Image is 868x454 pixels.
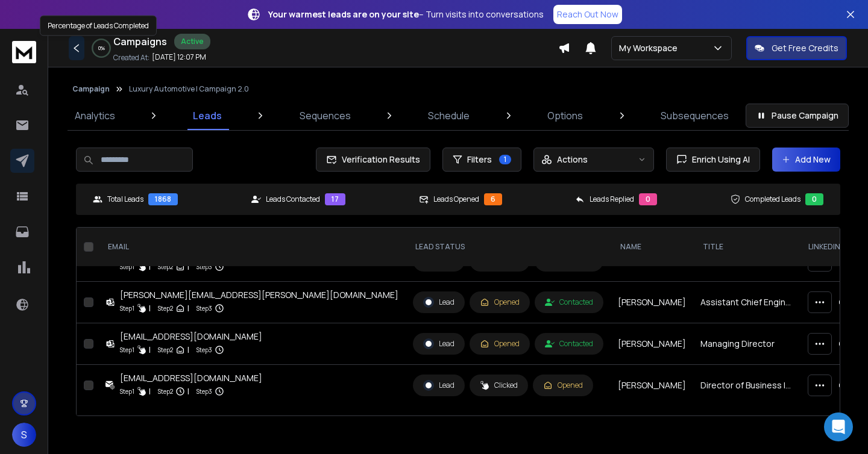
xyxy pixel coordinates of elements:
p: Step 3 [197,385,212,397]
a: Analytics [68,101,122,130]
th: title [693,228,799,267]
p: Step 2 [158,261,173,273]
a: Schedule [421,101,477,130]
button: Enrich Using AI [666,148,760,172]
div: Lead [423,380,454,391]
p: Leads Contacted [266,194,320,204]
p: Luxury Automotive | Campaign 2.0 [129,84,249,94]
p: Step 2 [158,344,173,356]
span: Enrich Using AI [687,154,750,166]
p: Options [547,108,583,123]
div: Active [174,34,210,49]
strong: Your warmest leads are on your site [268,8,419,20]
p: Get Free Credits [772,42,838,54]
td: [PERSON_NAME] [611,365,693,406]
p: My Workspace [619,42,682,54]
p: | [149,302,151,314]
button: S [12,423,36,447]
button: Filters1 [442,148,521,172]
button: Verification Results [316,148,430,172]
div: Lead [423,338,454,349]
div: 6 [484,193,502,205]
p: Reach Out Now [557,8,618,20]
p: Total Leads [107,194,143,204]
td: Director of Business Intelligence and Analytics [693,365,799,406]
p: | [187,344,189,356]
div: Open Intercom Messenger [824,412,853,441]
p: Step 1 [120,261,134,273]
p: Step 3 [197,302,212,314]
div: [PERSON_NAME][EMAIL_ADDRESS][PERSON_NAME][DOMAIN_NAME] [120,289,398,301]
p: | [187,302,189,314]
p: Created At: [113,53,149,63]
img: logo [12,41,36,63]
div: 1868 [148,193,178,205]
div: Percentage of Leads Completed [40,16,157,36]
p: | [149,344,151,356]
div: [EMAIL_ADDRESS][DOMAIN_NAME] [120,372,262,384]
p: Schedule [428,108,470,123]
a: Reach Out Now [553,5,622,24]
div: Clicked [480,381,518,390]
div: 0 [805,193,823,205]
a: Options [540,101,590,130]
div: 0 [639,193,657,205]
td: Managing Director [693,323,799,365]
button: Pause Campaign [746,104,849,128]
p: | [187,261,189,273]
p: Completed Leads [745,194,800,204]
p: Leads [193,108,222,123]
td: [PERSON_NAME] [611,323,693,365]
div: Opened [480,297,520,307]
span: Verification Results [337,154,420,166]
span: 1 [499,155,511,164]
p: Step 1 [120,344,134,356]
p: | [187,385,189,397]
th: NAME [611,228,693,267]
div: 17 [325,193,345,205]
p: Leads Replied [590,194,634,204]
p: Actions [557,154,588,166]
span: Filters [467,154,492,166]
th: LEAD STATUS [406,228,611,267]
p: | [149,385,151,397]
td: [PERSON_NAME] [611,282,693,323]
p: Sequences [300,108,351,123]
p: Subsequences [661,108,729,123]
p: [DATE] 12:07 PM [152,52,206,62]
td: Assistant Chief Engineer [693,282,799,323]
h1: Campaigns [113,34,167,49]
button: Get Free Credits [746,36,847,60]
p: Step 1 [120,385,134,397]
button: Add New [772,148,840,172]
div: Contacted [545,339,593,349]
p: | [149,261,151,273]
div: Contacted [545,297,593,307]
th: EMAIL [98,228,406,267]
a: Subsequences [653,101,736,130]
p: Step 3 [197,261,212,273]
a: Sequences [292,101,358,130]
button: Campaign [72,84,110,94]
a: Leads [186,101,229,130]
p: Analytics [75,108,115,123]
p: Step 2 [158,302,173,314]
div: Lead [423,297,454,308]
p: Step 3 [197,344,212,356]
div: [EMAIL_ADDRESS][DOMAIN_NAME] [120,331,262,343]
p: 0 % [98,45,105,52]
p: Step 1 [120,302,134,314]
p: Leads Opened [433,194,479,204]
div: Opened [543,381,583,390]
p: – Turn visits into conversations [268,8,544,20]
p: Step 2 [158,385,173,397]
div: Opened [480,339,520,349]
